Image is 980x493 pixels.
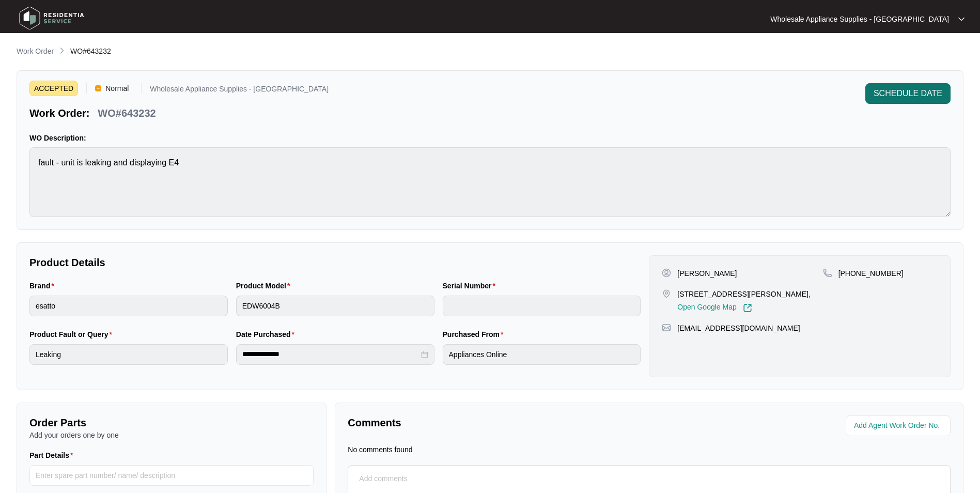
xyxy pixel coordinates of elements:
img: Link-External [743,303,752,313]
input: Product Model [236,296,434,316]
input: Brand [29,296,228,316]
p: Add your orders one by one [29,430,314,440]
p: Order Parts [29,415,314,430]
button: SCHEDULE DATE [865,83,951,104]
label: Purchased From [443,329,508,340]
input: Add Agent Work Order No. [854,420,944,432]
label: Product Fault or Query [29,329,116,340]
p: WO Description: [29,133,951,143]
a: Work Order [14,46,56,57]
label: Serial Number [443,281,500,291]
input: Date Purchased [242,349,419,360]
input: Serial Number [443,296,641,316]
img: dropdown arrow [958,17,965,22]
textarea: fault - unit is leaking and displaying E4 [29,147,951,217]
span: WO#643232 [70,47,111,55]
label: Brand [29,281,58,291]
input: Purchased From [443,344,641,365]
img: Vercel Logo [95,85,101,91]
span: ACCEPTED [29,81,78,96]
p: No comments found [348,444,412,455]
img: user-pin [662,268,671,278]
p: Comments [348,415,642,430]
span: Normal [101,81,133,96]
p: Work Order: [29,106,89,120]
p: Product Details [29,255,641,270]
p: [STREET_ADDRESS][PERSON_NAME], [677,289,811,299]
input: Product Fault or Query [29,344,228,365]
a: Open Google Map [677,303,752,313]
label: Date Purchased [236,329,299,340]
img: chevron-right [58,47,66,55]
img: map-pin [823,268,832,278]
p: Wholesale Appliance Supplies - [GEOGRAPHIC_DATA] [770,14,949,24]
span: SCHEDULE DATE [874,87,942,100]
img: map-pin [662,323,671,332]
p: WO#643232 [98,106,155,120]
img: residentia service logo [15,3,88,34]
p: [PHONE_NUMBER] [838,268,904,279]
img: map-pin [662,289,671,298]
label: Product Model [236,281,294,291]
p: Wholesale Appliance Supplies - [GEOGRAPHIC_DATA] [150,85,329,96]
label: Part Details [29,450,77,460]
p: [PERSON_NAME] [677,268,737,279]
input: Part Details [29,465,314,486]
p: [EMAIL_ADDRESS][DOMAIN_NAME] [677,323,800,333]
p: Work Order [17,46,54,56]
